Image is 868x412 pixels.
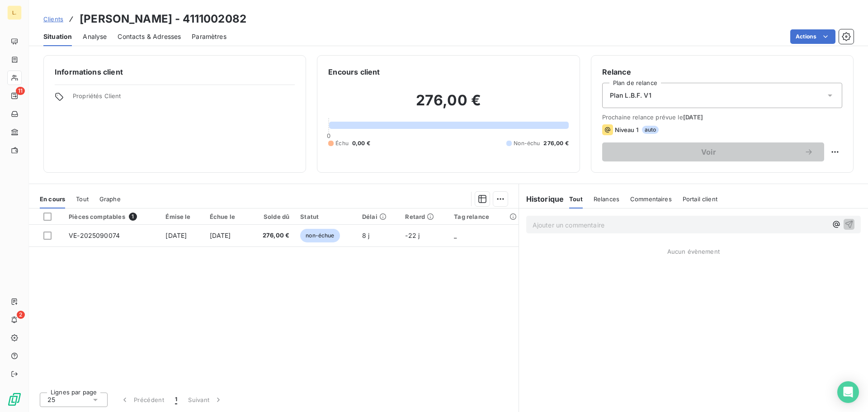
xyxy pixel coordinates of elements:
[300,229,340,242] span: non-échue
[519,194,564,204] h6: Historique
[615,126,638,133] span: Niveau 1
[170,390,183,409] button: 1
[683,195,717,203] span: Portail client
[115,390,170,409] button: Précédent
[80,11,246,27] h3: [PERSON_NAME] - 4111002082
[165,213,198,220] div: Émise le
[610,91,651,100] span: Plan L.B.F. V1
[83,32,107,41] span: Analyse
[210,232,231,239] span: [DATE]
[405,232,420,239] span: -22 j
[602,142,824,161] button: Voir
[613,148,804,156] span: Voir
[790,29,835,44] button: Actions
[99,195,121,203] span: Graphe
[602,66,842,77] h6: Relance
[335,139,349,147] span: Échu
[69,213,155,221] div: Pièces comptables
[328,91,568,118] h2: 276,00 €
[683,114,703,121] span: [DATE]
[129,213,137,221] span: 1
[7,392,22,407] img: Logo LeanPay
[17,311,25,319] span: 2
[43,14,63,24] a: Clients
[43,15,63,23] span: Clients
[362,213,394,220] div: Délai
[362,232,369,239] span: 8 j
[352,139,370,147] span: 0,00 €
[43,32,72,41] span: Situation
[300,213,351,220] div: Statut
[543,139,568,147] span: 276,00 €
[183,390,228,409] button: Suivant
[76,195,89,203] span: Tout
[210,213,243,220] div: Échue le
[165,232,187,239] span: [DATE]
[16,87,25,95] span: 11
[40,195,65,203] span: En cours
[642,126,659,134] span: auto
[514,139,540,147] span: Non-échu
[569,195,583,203] span: Tout
[602,114,842,121] span: Prochaine relance prévue le
[73,92,295,105] span: Propriétés Client
[69,232,120,239] span: VE-2025090074
[630,195,672,203] span: Commentaires
[837,381,859,403] div: Open Intercom Messenger
[454,232,457,239] span: _
[454,213,513,220] div: Tag relance
[175,395,177,404] span: 1
[254,213,289,220] div: Solde dû
[55,66,295,77] h6: Informations client
[7,5,22,20] div: L.
[594,195,619,203] span: Relances
[47,395,55,404] span: 25
[328,66,380,77] h6: Encours client
[667,248,720,255] span: Aucun évènement
[192,32,226,41] span: Paramètres
[118,32,181,41] span: Contacts & Adresses
[405,213,443,220] div: Retard
[327,132,330,139] span: 0
[254,231,289,240] span: 276,00 €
